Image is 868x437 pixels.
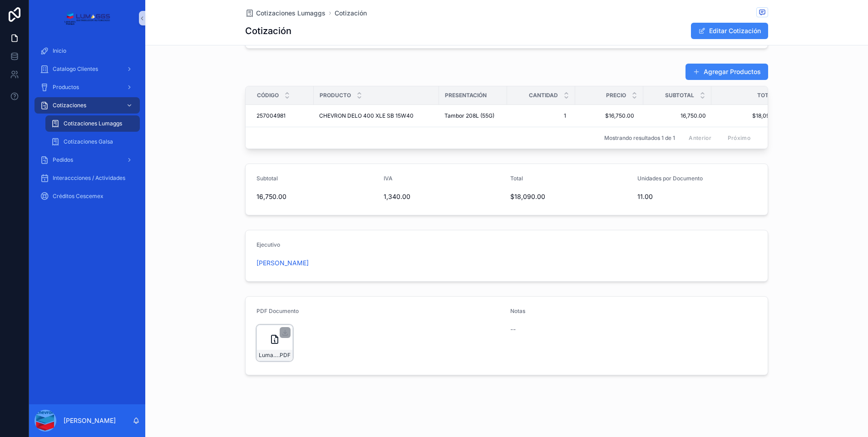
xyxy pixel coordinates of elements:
[64,416,116,425] p: [PERSON_NAME]
[335,9,367,18] a: Cotización
[384,175,393,182] span: IVA
[64,138,113,145] span: Cotizaciones Galsa
[581,109,638,123] a: $16,750.00
[709,26,761,35] font: Editar Cotización
[516,112,566,119] span: 1
[510,192,630,201] span: $18,090.00
[637,175,703,182] span: Unidades por Documento
[245,9,325,18] a: Cotizaciones Lumaggs
[256,112,286,119] span: 257004981
[35,79,140,95] a: Productos
[510,308,525,314] span: Notas
[604,134,675,142] span: Mostrando resultados 1 de 1
[712,112,782,119] a: $18,090.00
[35,43,140,59] a: Inicio
[53,102,86,109] span: Cotizaciones
[35,61,140,77] a: Catalogo Clientes
[445,92,487,99] span: Presentación
[320,92,351,99] span: Producto
[665,92,694,99] span: Subtotal
[53,47,66,55] span: Inicio
[259,352,278,359] span: Lumaggs-cotizacion-TRANSPORTES-Y-ACARREOS-[PERSON_NAME]-Num-6407
[510,325,516,334] span: --
[256,241,280,248] span: Ejecutivo
[64,11,110,25] img: App logo
[606,92,626,99] span: Precio
[256,308,299,314] span: PDF Documento
[444,112,494,119] span: Tambor 208L (55G)
[704,67,761,76] font: Agregar Productos
[29,36,145,216] div: Contenido desplazable
[256,192,376,201] span: 16,750.00
[757,92,775,99] span: Total
[45,134,140,150] a: Cotizaciones Galsa
[686,64,768,80] button: Agregar Productos
[691,23,768,39] button: Editar Cotización
[53,174,125,182] span: Interaccciones / Actividades
[256,9,325,18] span: Cotizaciones Lumaggs
[278,352,291,359] span: .PDF
[245,25,291,37] h1: Cotización
[513,109,570,123] a: 1
[319,112,414,119] span: CHEVRON DELO 400 XLE SB 15W40
[319,112,434,119] a: CHEVRON DELO 400 XLE SB 15W40
[637,192,757,201] span: 11.00
[510,175,523,182] span: Total
[256,175,278,182] span: Subtotal
[35,188,140,204] a: Créditos Cescemex
[53,84,79,91] span: Productos
[35,97,140,114] a: Cotizaciones
[45,115,140,132] a: Cotizaciones Lumaggs
[256,112,308,119] a: 257004981
[529,92,558,99] span: Cantidad
[64,120,122,127] span: Cotizaciones Lumaggs
[444,112,502,119] a: Tambor 208L (55G)
[384,192,503,201] span: 1,340.00
[256,258,309,268] a: [PERSON_NAME]
[35,170,140,186] a: Interaccciones / Actividades
[35,152,140,168] a: Pedidos
[53,193,104,200] span: Créditos Cescemex
[649,112,706,119] a: 16,750.00
[257,92,279,99] span: Código
[584,112,634,119] span: $16,750.00
[53,65,98,73] span: Catalogo Clientes
[53,156,73,164] span: Pedidos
